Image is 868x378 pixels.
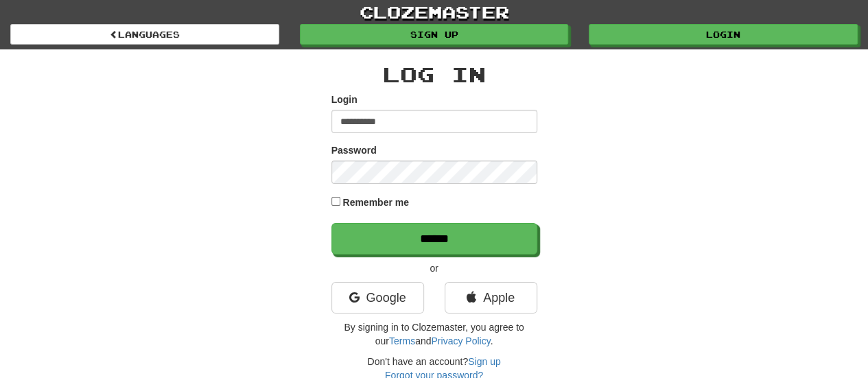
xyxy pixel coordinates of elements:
[331,282,424,314] a: Google
[331,261,537,275] p: or
[331,93,357,106] label: Login
[468,356,500,367] a: Sign up
[10,24,279,45] a: Languages
[342,196,409,209] label: Remember me
[389,335,415,346] a: Terms
[431,335,490,346] a: Privacy Policy
[331,63,537,86] h2: Log In
[331,320,537,348] p: By signing in to Clozemaster, you agree to our and .
[589,24,858,45] a: Login
[445,282,537,314] a: Apple
[300,24,569,45] a: Sign up
[331,143,377,157] label: Password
